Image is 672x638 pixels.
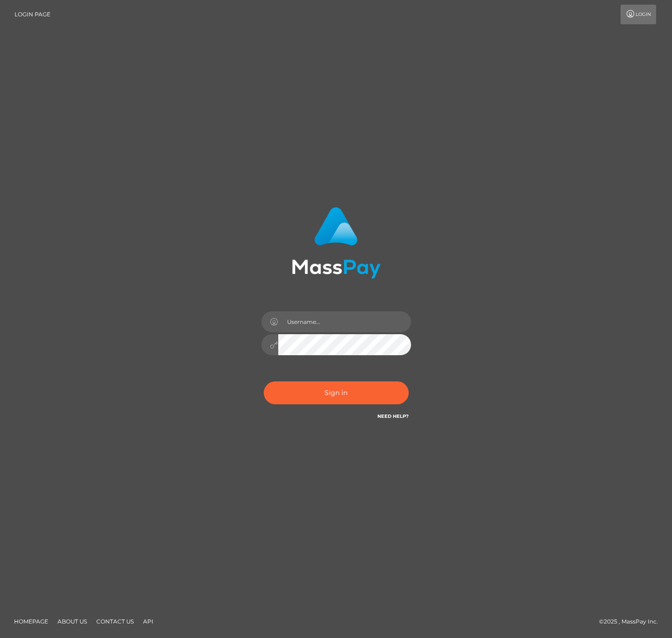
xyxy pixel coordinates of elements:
[278,311,411,332] input: Username...
[93,614,137,629] a: Contact Us
[54,614,91,629] a: About Us
[292,207,381,279] img: MassPay Login
[10,614,52,629] a: Homepage
[599,616,665,627] div: © 2025 , MassPay Inc.
[264,381,409,404] button: Sign in
[377,413,409,419] a: Need Help?
[621,5,656,24] a: Login
[139,614,157,629] a: API
[14,5,51,24] a: Login Page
